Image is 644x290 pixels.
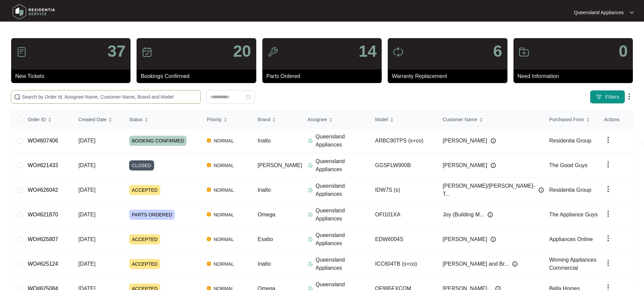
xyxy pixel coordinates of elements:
span: Created Date [78,116,106,123]
a: WO#621870 [28,212,58,217]
p: 0 [619,43,628,59]
p: Warranty Replacement [392,72,507,80]
span: NORMAL [211,211,237,219]
p: Queensland Appliances [316,133,370,149]
th: Customer Name [437,111,544,129]
span: [DATE] [78,187,95,193]
img: dropdown arrow [604,259,612,267]
img: Info icon [491,237,496,242]
img: Assigner Icon [308,237,313,242]
span: CLOSED [129,160,154,170]
img: Vercel Logo [207,163,211,167]
th: Brand [252,111,302,129]
th: Model [370,111,437,129]
img: dropdown arrow [604,160,612,168]
span: NORMAL [211,235,237,243]
span: ACCEPTED [129,234,160,244]
button: filter iconFilters [590,90,625,104]
th: Priority [201,111,252,129]
img: search-icon [14,94,21,100]
img: Assigner Icon [308,138,313,143]
span: Inalto [258,138,271,143]
span: [PERSON_NAME] [443,235,487,243]
td: GGSFLW900B [370,153,437,178]
span: Inalto [258,187,271,193]
img: icon [393,47,404,57]
th: Order ID [22,111,73,129]
img: dropdown arrow [604,136,612,144]
img: Info icon [512,261,518,267]
th: Purchased From [544,111,612,129]
span: [PERSON_NAME]/[PERSON_NAME]- T... [443,182,535,198]
span: Winning Appliances Commercial [549,257,597,271]
span: The Appliance Guys [549,212,598,217]
span: [DATE] [78,212,95,217]
input: Search by Order Id, Assignee Name, Customer Name, Brand and Model [22,93,198,101]
span: PARTS ORDERED [129,210,175,220]
img: icon [142,47,152,57]
p: 6 [493,43,502,59]
span: [DATE] [78,236,95,242]
span: [PERSON_NAME] and Br... [443,260,509,268]
img: Info icon [539,187,544,193]
img: Vercel Logo [207,237,211,241]
img: Info icon [487,212,493,217]
span: [DATE] [78,261,95,267]
img: Vercel Logo [207,212,211,216]
span: Purchased From [549,116,584,123]
td: OFI101XA [370,203,437,227]
span: Omega [258,212,275,217]
img: filter icon [596,94,602,100]
img: Assigner Icon [308,163,313,168]
a: WO#625807 [28,236,58,242]
span: Customer Name [443,116,477,123]
span: Brand [258,116,270,123]
span: Filters [605,94,619,101]
p: Need Information [518,72,633,80]
span: Assignee [308,116,327,123]
span: NORMAL [211,186,237,194]
p: Queensland Appliances [316,182,370,198]
img: Vercel Logo [207,262,211,266]
span: Inalto [258,261,271,267]
p: 37 [108,43,125,59]
img: Assigner Icon [308,212,313,217]
img: residentia service logo [10,2,57,22]
td: ICC604TB (s+co) [370,252,437,276]
p: 20 [233,43,251,59]
img: icon [267,47,278,57]
span: Priority [207,116,222,123]
img: dropdown arrow [604,234,612,242]
span: ACCEPTED [129,185,160,195]
span: [DATE] [78,138,95,143]
span: NORMAL [211,260,237,268]
span: Residentia Group [549,138,592,143]
span: [PERSON_NAME] [258,162,302,168]
img: Info icon [491,163,496,168]
p: 14 [359,43,377,59]
span: NORMAL [211,161,237,169]
p: Bookings Confirmed [141,72,256,80]
img: Assigner Icon [308,261,313,267]
span: Model [375,116,388,123]
img: Assigner Icon [308,187,313,193]
span: [PERSON_NAME] [443,161,487,169]
p: Queensland Appliances [574,9,624,16]
p: Queensland Appliances [316,157,370,174]
p: Queensland Appliances [316,256,370,272]
img: dropdown arrow [630,11,634,14]
span: [PERSON_NAME] [443,137,487,145]
img: dropdown arrow [625,93,633,101]
a: WO#626042 [28,187,58,193]
p: Queensland Appliances [316,207,370,223]
img: Info icon [491,138,496,143]
p: Queensland Appliances [316,231,370,247]
img: dropdown arrow [604,210,612,218]
a: WO#625124 [28,261,58,267]
th: Assignee [302,111,370,129]
img: Vercel Logo [207,138,211,142]
a: WO#607406 [28,138,58,143]
img: Vercel Logo [207,188,211,192]
span: NORMAL [211,137,237,145]
td: EDW6004S [370,227,437,252]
